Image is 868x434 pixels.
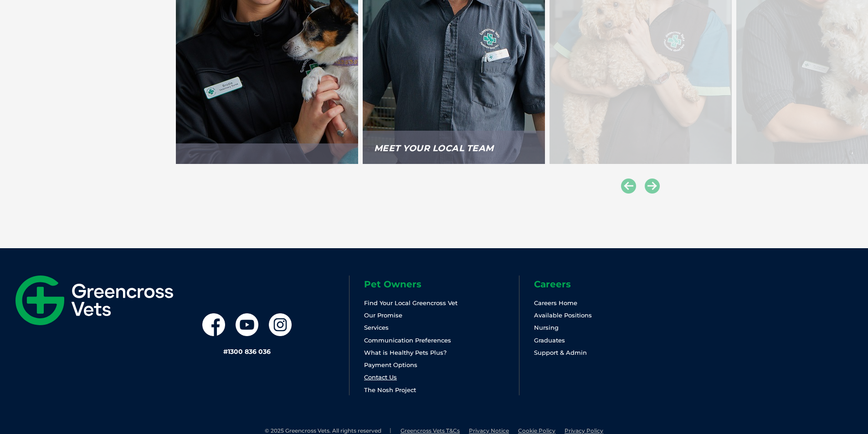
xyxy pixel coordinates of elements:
a: What is Healthy Pets Plus? [364,349,447,356]
h6: Pet Owners [364,280,519,289]
a: Careers Home [534,299,577,306]
a: Nursing [534,324,559,331]
a: Payment Options [364,361,417,368]
button: Search [850,41,859,51]
a: Services [364,324,389,331]
a: Available Positions [534,311,592,319]
a: Greencross Vets T&Cs [401,427,460,434]
a: Find Your Local Greencross Vet [364,299,457,306]
a: The Nosh Project [364,386,416,393]
a: Privacy Policy [565,427,603,434]
span: # [223,347,228,356]
h6: Careers [534,280,689,289]
a: Cookie Policy [518,427,555,434]
a: Graduates [534,337,565,344]
a: Our Promise [364,311,402,319]
a: Contact Us [364,373,397,381]
a: #1300 836 036 [223,347,271,356]
a: Privacy Notice [469,427,509,434]
p: Meet your local Team [374,142,534,155]
a: Support & Admin [534,349,587,356]
a: Communication Preferences [364,337,451,344]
